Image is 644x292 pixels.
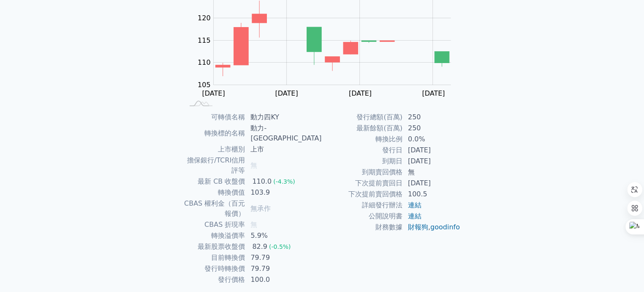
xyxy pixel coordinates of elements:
[322,200,403,211] td: 詳細發行辦法
[322,189,403,200] td: 下次提前賣回價格
[275,89,298,97] tspan: [DATE]
[273,178,295,185] span: (-4.3%)
[250,242,269,252] div: 82.9
[403,134,461,145] td: 0.0%
[322,123,403,134] td: 最新餘額(百萬)
[198,14,211,22] tspan: 120
[408,212,421,220] a: 連結
[184,155,246,176] td: 擔保銀行/TCRI信用評等
[250,204,271,212] span: 無承作
[403,145,461,156] td: [DATE]
[403,123,461,134] td: 250
[184,112,246,123] td: 可轉債名稱
[198,81,211,89] tspan: 105
[322,112,403,123] td: 發行總額(百萬)
[184,219,246,230] td: CBAS 折現率
[184,263,246,274] td: 發行時轉換價
[184,144,246,155] td: 上市櫃別
[349,89,372,97] tspan: [DATE]
[269,243,291,250] span: (-0.5%)
[198,58,211,66] tspan: 110
[245,112,322,123] td: 動力四KY
[403,189,461,200] td: 100.5
[245,144,322,155] td: 上市
[408,201,421,209] a: 連結
[403,156,461,167] td: [DATE]
[403,167,461,178] td: 無
[408,223,428,231] a: 財報狗
[245,263,322,274] td: 79.79
[250,176,273,187] div: 110.0
[245,274,322,285] td: 100.0
[184,274,246,285] td: 發行價格
[245,187,322,198] td: 103.9
[245,252,322,263] td: 79.79
[403,178,461,189] td: [DATE]
[245,123,322,144] td: 動力-[GEOGRAPHIC_DATA]
[184,252,246,263] td: 目前轉換價
[322,167,403,178] td: 到期賣回價格
[322,134,403,145] td: 轉換比例
[403,222,461,233] td: ,
[245,230,322,241] td: 5.9%
[184,230,246,241] td: 轉換溢價率
[184,123,246,144] td: 轉換標的名稱
[322,211,403,222] td: 公開說明書
[184,198,246,219] td: CBAS 權利金（百元報價）
[322,156,403,167] td: 到期日
[250,220,257,229] span: 無
[403,112,461,123] td: 250
[184,187,246,198] td: 轉換價值
[202,89,225,97] tspan: [DATE]
[322,222,403,233] td: 財務數據
[198,36,211,44] tspan: 115
[322,178,403,189] td: 下次提前賣回日
[322,145,403,156] td: 發行日
[430,223,460,231] a: goodinfo
[184,241,246,252] td: 最新股票收盤價
[422,89,445,97] tspan: [DATE]
[250,161,257,169] span: 無
[184,176,246,187] td: 最新 CB 收盤價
